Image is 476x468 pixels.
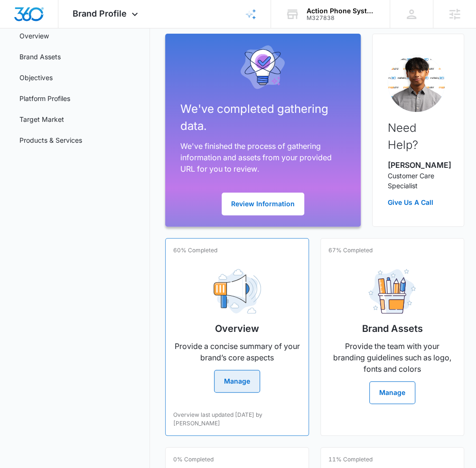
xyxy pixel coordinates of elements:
[165,238,309,436] a: 60% CompletedOverviewProvide a concise summary of your brand’s core aspectsManageOverview last up...
[19,31,49,41] a: Overview
[173,455,214,464] p: 0% Completed
[388,55,445,112] img: Ilham Nugroho
[222,193,304,215] button: Review Information
[388,159,448,171] p: [PERSON_NAME]
[328,246,373,255] p: 67% Completed
[320,238,464,436] a: 67% CompletedBrand AssetsProvide the team with your branding guidelines such as logo, fonts and c...
[328,455,373,464] p: 11% Completed
[19,93,70,103] a: Platform Profiles
[19,135,82,145] a: Products & Services
[19,73,53,83] a: Objectives
[307,15,376,21] div: account id
[180,140,342,174] p: We've finished the process of gathering information and assets from your provided URL for you to ...
[388,171,448,191] p: Customer Care Specialist
[214,370,260,393] button: Manage
[215,321,259,336] h2: Overview
[388,119,448,154] h2: Need Help?
[73,9,127,18] span: Brand Profile
[369,381,415,404] button: Manage
[19,52,61,62] a: Brand Assets
[19,114,64,124] a: Target Market
[307,7,376,15] div: account name
[173,411,301,428] p: Overview last updated [DATE] by [PERSON_NAME]
[180,101,342,135] h2: We've completed gathering data.
[362,321,422,336] h2: Brand Assets
[173,340,301,363] p: Provide a concise summary of your brand’s core aspects
[328,340,456,375] p: Provide the team with your branding guidelines such as logo, fonts and colors
[388,197,448,207] a: Give Us A Call
[173,246,217,255] p: 60% Completed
